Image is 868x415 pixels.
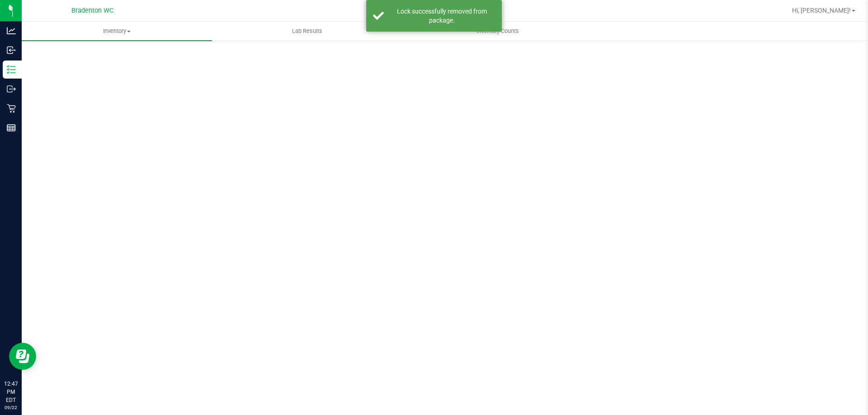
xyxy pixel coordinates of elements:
[280,27,335,35] span: Lab Results
[7,26,16,35] inline-svg: Analytics
[7,123,16,132] inline-svg: Reports
[7,84,16,93] inline-svg: Outbound
[4,404,18,411] p: 09/22
[212,22,402,41] a: Lab Results
[389,7,495,25] div: Lock successfully removed from package.
[22,27,212,35] span: Inventory
[4,380,18,404] p: 12:47 PM EDT
[7,65,16,74] inline-svg: Inventory
[792,7,851,14] span: Hi, [PERSON_NAME]!
[7,104,16,113] inline-svg: Retail
[71,7,113,14] span: Bradenton WC
[7,46,16,55] inline-svg: Inbound
[9,343,36,370] iframe: Resource center
[22,22,212,41] a: Inventory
